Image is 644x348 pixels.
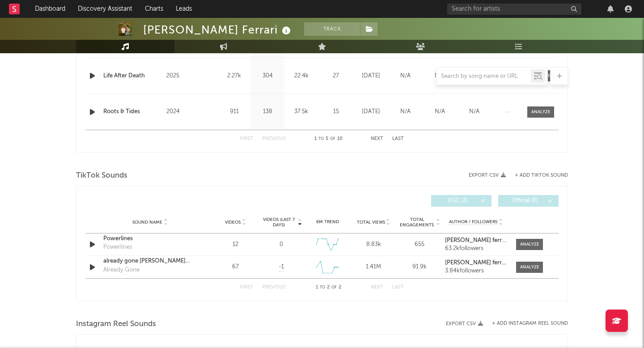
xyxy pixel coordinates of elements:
div: [PERSON_NAME] Ferrari [143,22,293,37]
div: 1 2 2 [304,282,353,293]
span: Author / Followers [449,219,497,225]
div: 91.9k [399,263,441,272]
div: [DATE] [356,107,386,116]
span: Instagram Reel Sounds [76,319,156,330]
div: 1 5 10 [304,134,353,144]
button: + Add Instagram Reel Sound [492,321,568,326]
button: + Add TikTok Sound [506,173,568,178]
span: Total Views [357,220,385,225]
div: 1.41M [353,263,394,272]
div: 12 [215,240,256,249]
a: [PERSON_NAME] ferrari [445,260,507,266]
button: Export CSV [446,321,483,327]
div: Already Gone [103,266,140,275]
div: N/A [390,107,420,116]
span: Videos [225,220,241,225]
button: First [240,136,253,141]
div: 15 [320,107,352,116]
span: Videos (last 7 days) [261,217,297,228]
span: Sound Name [132,220,162,225]
button: Next [371,136,383,141]
span: of [330,137,335,141]
div: 911 [220,107,249,116]
span: UGC ( 2 ) [437,198,478,204]
div: N/A [425,107,455,116]
div: + Add Instagram Reel Sound [483,321,568,326]
button: First [240,285,253,290]
button: Track [304,22,360,36]
div: 2024 [166,106,215,117]
div: N/A [459,107,489,116]
button: Previous [262,136,286,141]
div: 8.83k [353,240,394,249]
a: Roots & Tides [103,107,162,116]
div: 0 [280,240,283,249]
span: Official ( 0 ) [504,198,545,204]
div: 138 [253,107,282,116]
div: 655 [399,240,441,249]
div: 6M Trend [307,219,348,225]
button: + Add TikTok Sound [515,173,568,178]
span: -1 [279,263,284,272]
button: Last [392,136,404,141]
span: to [318,137,324,141]
button: Previous [262,285,286,290]
button: UGC(2) [431,195,491,207]
div: 63.2k followers [445,246,507,252]
div: 67 [215,263,256,272]
input: Search by song name or URL [436,73,531,80]
button: Last [392,285,404,290]
span: Total Engagements [399,217,435,228]
span: of [331,285,337,289]
button: Export CSV [469,173,506,178]
input: Search for artists [447,4,581,15]
strong: [PERSON_NAME] ferrari [445,238,508,243]
div: 37.5k [287,107,316,116]
div: Powerlines [103,243,132,252]
div: 3.84k followers [445,268,507,274]
a: already gone [PERSON_NAME] ferrari [103,257,197,266]
a: Powerlines [103,234,197,243]
button: Official(0) [498,195,559,207]
a: [PERSON_NAME] ferrari [445,238,507,244]
button: Next [371,285,383,290]
strong: [PERSON_NAME] ferrari [445,260,508,266]
span: TikTok Sounds [76,170,127,181]
span: to [320,285,325,289]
